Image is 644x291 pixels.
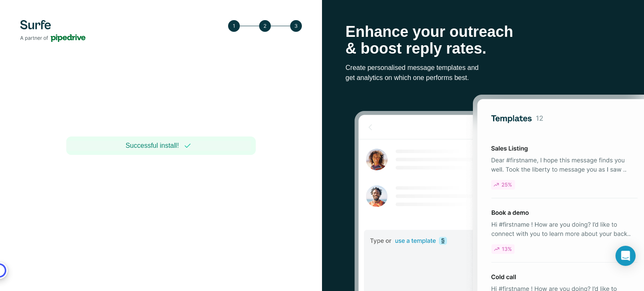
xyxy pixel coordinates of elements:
[345,40,621,57] p: & boost reply rates.
[615,246,636,266] div: Open Intercom Messenger
[125,141,179,151] span: Successful install!
[228,20,302,32] img: Step 3
[20,20,86,42] img: Surfe's logo
[345,73,621,83] p: get analytics on which one performs best.
[354,95,644,291] img: Surfe Stock Photo - Selling good vibes
[345,23,621,40] p: Enhance your outreach
[345,63,621,73] p: Create personalised message templates and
